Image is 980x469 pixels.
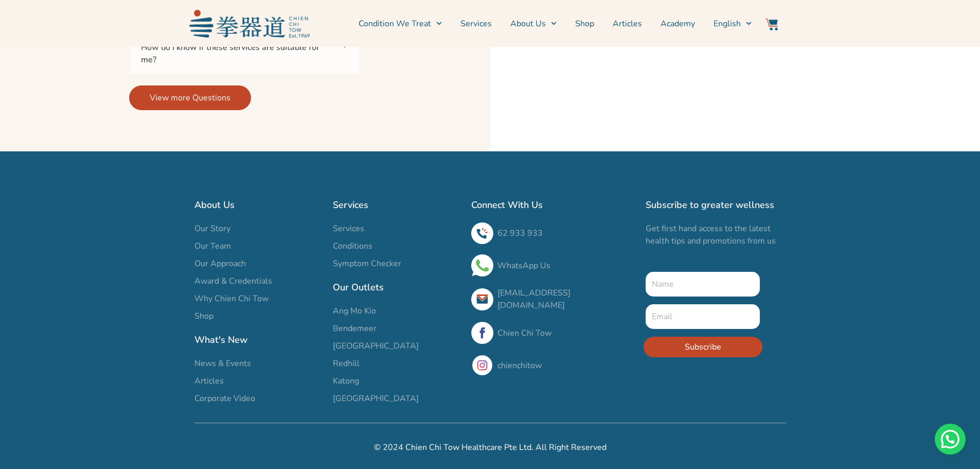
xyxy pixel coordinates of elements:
[333,257,401,270] span: Symptom Checker
[714,11,752,37] a: Switch to English
[194,222,230,235] span: Our Story
[194,310,213,322] span: Shop
[194,292,269,305] span: Why Chien Chi Tow
[194,240,323,252] a: Our Team
[359,11,442,37] a: Condition We Treat
[194,392,323,405] a: Corporate Video
[497,228,543,239] a: 62 933 933
[333,340,461,352] a: [GEOGRAPHIC_DATA]
[194,441,786,454] h2: © 2024 Chien Chi Tow Healthcare Pte Ltd. All Right Reserved
[333,305,461,317] a: Ang Mo Kio
[194,357,323,370] a: News & Events
[194,392,255,405] span: Corporate Video
[194,375,224,387] span: Articles
[194,257,246,270] span: Our Approach
[194,198,323,212] h2: About Us
[646,272,760,297] input: Name
[194,310,323,322] a: Shop
[333,375,359,387] span: Katong
[333,357,360,370] span: Redhill
[646,198,786,212] h2: Subscribe to greater wellness
[714,18,741,30] span: English
[661,11,695,37] a: Academy
[333,357,461,370] a: Redhill
[497,260,550,271] a: WhatsApp Us
[333,198,461,212] h2: Services
[685,341,721,353] span: Subscribe
[333,240,372,252] span: Conditions
[141,42,319,65] a: How do I know if these services are suitable for me?
[935,424,966,455] div: Need help? WhatsApp contact
[150,92,230,104] span: View more Questions
[333,222,461,235] a: Services
[194,375,323,387] a: Articles
[333,257,461,270] a: Symptom Checker
[471,198,635,212] h2: Connect With Us
[129,85,251,110] a: View more Questions
[315,11,752,37] nav: Menu
[333,322,377,335] span: Bendemeer
[333,305,376,317] span: Ang Mo Kio
[333,222,364,235] span: Services
[510,11,557,37] a: About Us
[194,275,323,287] a: Award & Credentials
[194,357,251,370] span: News & Events
[460,11,492,37] a: Services
[194,275,272,287] span: Award & Credentials
[333,392,419,405] span: [GEOGRAPHIC_DATA]
[333,375,461,387] a: Katong
[613,11,642,37] a: Articles
[575,11,594,37] a: Shop
[194,292,323,305] a: Why Chien Chi Tow
[333,240,461,252] a: Conditions
[194,333,323,347] h2: What's New
[194,222,323,235] a: Our Story
[646,222,786,247] p: Get first hand access to the latest health tips and promotions from us
[646,304,760,329] input: Email
[333,392,461,405] a: [GEOGRAPHIC_DATA]
[765,18,778,30] img: Website Icon-03
[333,280,461,294] h2: Our Outlets
[497,287,571,311] a: [EMAIL_ADDRESS][DOMAIN_NAME]
[497,327,551,339] a: Chien Chi Tow
[194,257,323,270] a: Our Approach
[194,240,231,252] span: Our Team
[333,340,419,352] span: [GEOGRAPHIC_DATA]
[333,322,461,335] a: Bendemeer
[497,360,542,371] a: chienchitow
[644,337,762,357] button: Subscribe
[646,272,760,365] form: New Form
[131,33,359,74] div: How do I know if these services are suitable for me?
